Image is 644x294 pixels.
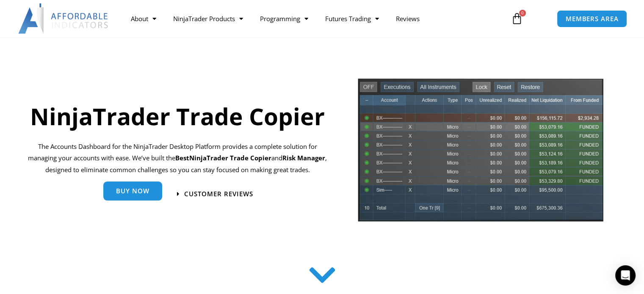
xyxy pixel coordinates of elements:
[519,10,526,16] span: 0
[557,10,627,27] a: MEMBERS AREA
[24,100,332,132] h1: NinjaTrader Trade Copier
[387,9,428,28] a: Reviews
[252,9,317,28] a: Programming
[282,154,325,162] strong: Risk Manager
[116,188,149,194] span: Buy Now
[177,191,253,197] a: Customer Reviews
[566,16,619,22] span: MEMBERS AREA
[122,9,503,28] nav: Menu
[18,3,109,34] img: LogoAI | Affordable Indicators – NinjaTrader
[24,141,332,176] p: The Accounts Dashboard for the NinjaTrader Desktop Platform provides a complete solution for mana...
[184,191,253,197] span: Customer Reviews
[103,181,162,201] a: Buy Now
[615,265,636,286] div: Open Intercom Messenger
[317,9,387,28] a: Futures Trading
[357,77,604,228] img: tradecopier | Affordable Indicators – NinjaTrader
[165,9,252,28] a: NinjaTrader Products
[175,154,189,162] b: Best
[122,9,165,28] a: About
[498,6,536,31] a: 0
[189,154,271,162] strong: NinjaTrader Trade Copier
